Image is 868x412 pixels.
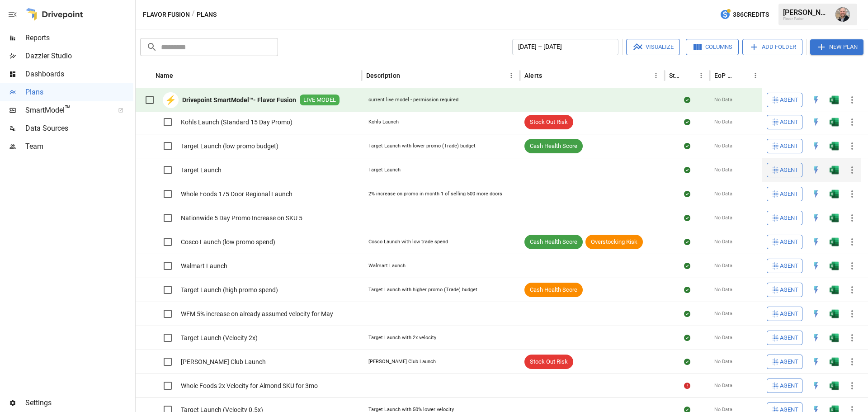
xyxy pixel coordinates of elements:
span: Reports [25,33,133,43]
div: Open in Quick Edit [811,118,821,127]
div: 2% increase on promo in month 1 of selling 500 more doors [368,190,502,198]
img: quick-edit-flash.b8aec18c.svg [811,261,821,270]
span: Kohls Launch (Standard 15 Day Promo) [181,118,292,127]
span: Agent [780,95,798,105]
div: Open in Excel [830,357,839,366]
div: Sync complete [684,118,690,127]
span: Stock Out Risk [524,358,573,366]
span: No Data [714,142,732,150]
span: No Data [714,286,732,294]
span: LIVE MODEL [300,96,340,104]
img: g5qfjXmAAAAABJRU5ErkJggg== [830,381,839,390]
span: Agent [780,381,798,391]
span: Target Launch (high promo spend) [181,285,278,294]
div: Open in Excel [830,118,839,127]
div: Open in Excel [830,285,839,294]
img: g5qfjXmAAAAABJRU5ErkJggg== [830,237,839,246]
img: quick-edit-flash.b8aec18c.svg [811,166,821,175]
span: No Data [714,334,732,341]
span: Agent [780,189,798,199]
div: Open in Quick Edit [811,237,821,246]
div: Open in Quick Edit [811,357,821,366]
span: [PERSON_NAME] Club Launch [181,357,266,366]
button: Sort [682,69,695,82]
div: Open in Excel [830,261,839,270]
img: quick-edit-flash.b8aec18c.svg [811,142,821,151]
span: Target Launch [181,166,222,175]
img: g5qfjXmAAAAABJRU5ErkJggg== [830,333,839,342]
button: Agent [767,259,802,273]
div: Open in Quick Edit [811,142,821,151]
button: Columns [686,39,739,55]
img: quick-edit-flash.b8aec18c.svg [811,357,821,366]
span: Overstocking Risk [585,238,643,246]
span: No Data [714,214,732,222]
div: Sync complete [684,285,690,294]
span: Whole Foods 175 Door Regional Launch [181,189,292,199]
span: Cosco Launch (low promo spend) [181,237,275,246]
div: Open in Quick Edit [811,95,821,104]
button: New Plan [810,39,863,55]
span: SmartModel [25,105,108,116]
button: Status column menu [695,69,708,82]
button: Sort [736,69,749,82]
button: Sort [849,69,861,82]
div: Open in Quick Edit [811,189,821,199]
button: Agent [767,379,802,393]
span: Agent [780,357,798,367]
div: Target Launch with higher promo (Trade) budget [368,286,477,294]
button: Flavor Fusion [143,9,190,20]
button: 386Credits [716,6,773,23]
img: g5qfjXmAAAAABJRU5ErkJggg== [830,309,839,318]
span: No Data [714,166,732,174]
span: No Data [714,190,732,198]
span: No Data [714,96,732,104]
span: No Data [714,382,732,389]
button: Agent [767,283,802,297]
div: Open in Excel [830,95,839,104]
button: Sort [543,69,556,82]
button: Alerts column menu [650,69,662,82]
button: Agent [767,115,802,129]
span: 386 Credits [733,9,769,20]
img: g5qfjXmAAAAABJRU5ErkJggg== [830,261,839,270]
div: Open in Quick Edit [811,166,821,175]
img: g5qfjXmAAAAABJRU5ErkJggg== [830,118,839,127]
div: Open in Excel [830,189,839,199]
div: Open in Excel [830,166,839,175]
div: Description [366,72,400,79]
span: Agent [780,285,798,295]
button: [DATE] – [DATE] [512,39,618,55]
img: Dustin Jacobson [835,7,850,22]
b: Drivepoint SmartModel™- Flavor Fusion [182,95,296,104]
button: Visualize [626,39,680,55]
span: Cash Health Score [524,286,583,294]
span: Walmart Launch [181,261,227,270]
span: Whole Foods 2x Velocity for Almond SKU for 3mo [181,381,318,390]
img: quick-edit-flash.b8aec18c.svg [811,333,821,342]
div: Open in Quick Edit [811,261,821,270]
div: [PERSON_NAME] [783,8,830,17]
button: Agent [767,235,802,249]
div: EoP Cash [714,72,736,79]
span: Cash Health Score [524,238,583,246]
button: Agent [767,93,802,107]
div: Open in Excel [830,381,839,390]
button: Description column menu [505,69,518,82]
div: Open in Excel [830,213,839,223]
div: Open in Quick Edit [811,213,821,223]
span: WFM 5% increase on already assumed velocity for May [181,309,333,318]
span: No Data [714,310,732,317]
img: g5qfjXmAAAAABJRU5ErkJggg== [830,166,839,175]
button: Add Folder [742,39,802,55]
button: Sort [401,69,414,82]
div: Sync complete [684,213,690,223]
div: Open in Quick Edit [811,309,821,318]
div: Open in Quick Edit [811,381,821,390]
div: Sync complete [684,357,690,366]
img: quick-edit-flash.b8aec18c.svg [811,189,821,199]
img: quick-edit-flash.b8aec18c.svg [811,285,821,294]
div: Sync complete [684,166,690,175]
div: Open in Excel [830,237,839,246]
div: Sync complete [684,261,690,270]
